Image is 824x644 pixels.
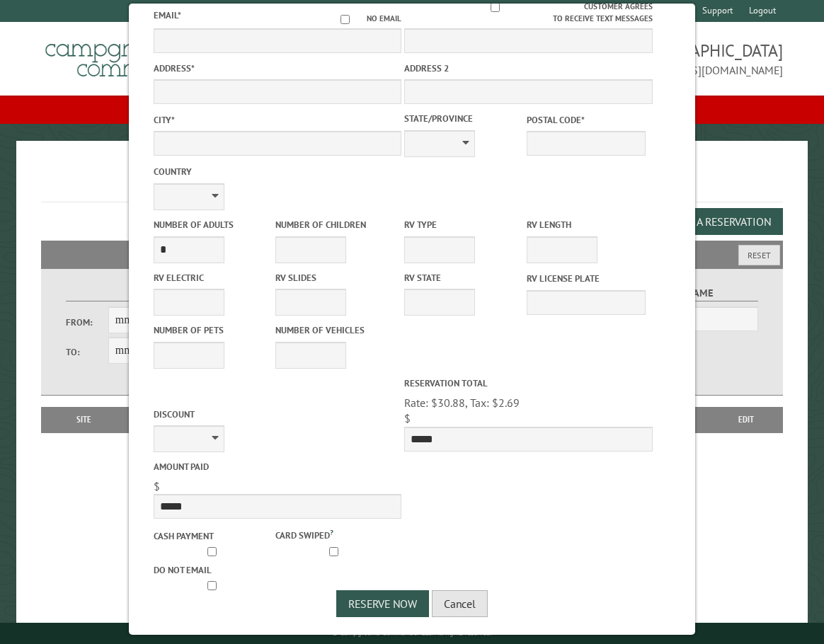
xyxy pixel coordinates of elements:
[404,218,523,231] label: RV Type
[404,376,652,390] label: Reservation Total
[404,112,523,125] label: State/Province
[404,411,411,425] span: $
[41,163,783,202] h1: Reservations
[324,13,401,25] label: No email
[154,408,401,421] label: Discount
[154,218,273,231] label: Number of Adults
[154,62,401,75] label: Address
[275,218,394,231] label: Number of Children
[66,316,108,329] label: From:
[154,323,273,337] label: Number of Pets
[404,271,523,284] label: RV State
[275,271,394,284] label: RV Slides
[154,563,273,577] label: Do not email
[154,460,401,473] label: Amount paid
[41,241,783,268] h2: Filters
[154,113,401,127] label: City
[41,28,218,83] img: Campground Commander
[332,628,492,638] small: © Campground Commander LLC. All rights reserved.
[154,271,273,284] label: RV Electric
[662,208,783,235] button: Add a Reservation
[432,590,488,617] button: Cancel
[330,527,333,537] a: ?
[154,529,273,543] label: Cash payment
[48,407,120,432] th: Site
[275,323,394,337] label: Number of Vehicles
[404,1,652,25] label: Customer agrees to receive text messages
[527,272,646,285] label: RV License Plate
[324,15,367,24] input: No email
[404,62,652,75] label: Address 2
[527,218,646,231] label: RV Length
[66,345,108,359] label: To:
[66,285,236,301] label: Dates
[709,407,782,432] th: Edit
[738,245,780,265] button: Reset
[154,479,160,493] span: $
[154,165,401,178] label: Country
[275,527,394,542] label: Card swiped
[404,396,520,410] span: Rate: $30.88, Tax: $2.69
[406,3,584,12] input: Customer agrees to receive text messages
[154,9,181,21] label: Email
[527,113,646,127] label: Postal Code
[336,590,429,617] button: Reserve Now
[120,407,214,432] th: Dates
